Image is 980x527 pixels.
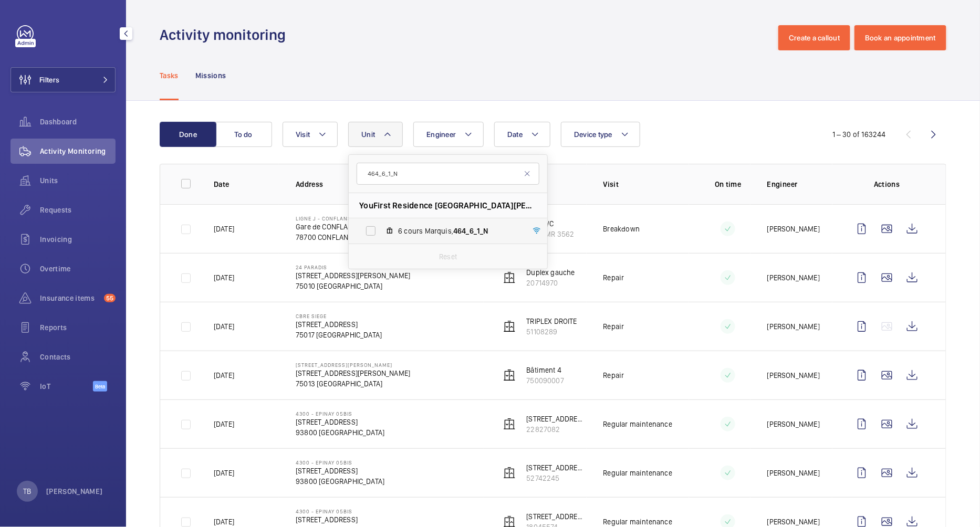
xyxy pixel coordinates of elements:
span: Dashboard [40,117,116,127]
p: Repair [603,321,624,332]
p: 78700 CONFLANS SAINTE HONORINE [296,232,412,243]
img: elevator.svg [503,418,516,430]
p: Regular maintenance [603,517,672,527]
p: [PERSON_NAME] [767,321,820,332]
button: Visit [283,122,338,147]
p: Bâtiment 4 [526,365,564,375]
p: Visit [603,179,689,189]
p: 75017 [GEOGRAPHIC_DATA] [296,330,382,340]
button: Engineer [413,122,484,147]
p: [STREET_ADDRESS] [526,414,586,424]
p: [PERSON_NAME] [46,486,103,497]
span: Reports [40,322,116,333]
p: 93800 [GEOGRAPHIC_DATA] [296,476,384,487]
button: Unit [348,122,403,147]
p: [DATE] [214,370,234,381]
p: [STREET_ADDRESS] [296,319,382,330]
p: [DATE] [214,517,234,527]
p: [PERSON_NAME] [767,224,820,234]
div: 1 – 30 of 163244 [832,129,886,140]
span: Engineer [426,130,456,139]
p: Actions [849,179,925,189]
p: [STREET_ADDRESS] [526,511,586,522]
p: Voie B/C [526,218,574,229]
p: 24 PARADIS [296,264,410,270]
h1: Activity monitoring [160,25,292,45]
p: Duplex gauche [526,267,575,278]
p: Repair [603,272,624,283]
p: [PERSON_NAME] [767,468,820,478]
p: Regular maintenance [603,468,672,478]
p: [STREET_ADDRESS] [296,417,384,427]
span: Invoicing [40,234,116,245]
p: Reset [439,251,457,262]
img: elevator.svg [503,271,516,284]
span: Units [40,175,116,186]
span: Overtime [40,263,116,274]
p: Tasks [160,70,179,81]
button: Book an appointment [854,25,946,50]
p: [DATE] [214,272,234,283]
p: 51108289 [526,326,577,337]
p: ASC.PMR 3562 [526,229,574,239]
p: [DATE] [214,224,234,234]
span: Contacts [40,352,116,362]
button: To do [215,122,272,147]
p: [STREET_ADDRESS][PERSON_NAME] [296,362,410,368]
span: Date [507,130,523,139]
span: Beta [93,381,107,392]
p: [DATE] [214,321,234,332]
p: [PERSON_NAME] [767,370,820,381]
p: [DATE] [214,419,234,429]
p: 20714970 [526,278,575,288]
p: 4300 - EPINAY 05bis [296,459,384,466]
p: [PERSON_NAME] [767,272,820,283]
p: CBRE SIEGE [296,313,382,319]
img: elevator.svg [503,467,516,479]
span: Activity Monitoring [40,146,116,156]
p: [STREET_ADDRESS] [296,466,384,476]
span: Visit [296,130,310,139]
img: elevator.svg [503,369,516,382]
p: Repair [603,370,624,381]
span: Requests [40,205,116,215]
p: TB [23,486,31,497]
img: elevator.svg [503,320,516,333]
p: 4300 - EPINAY 05bis [296,508,384,514]
span: Insurance items [40,293,100,303]
button: Filters [11,67,116,92]
button: Create a callout [778,25,850,50]
span: YouFirst Residence [GEOGRAPHIC_DATA][PERSON_NAME] - [STREET_ADDRESS][PERSON_NAME][PERSON_NAME] [359,200,537,211]
button: Device type [561,122,640,147]
p: [PERSON_NAME] [767,419,820,429]
p: [PERSON_NAME] [767,517,820,527]
span: 6 cours Marquis, [398,226,520,236]
p: On time [706,179,750,189]
p: TRIPLEX DROITE [526,316,577,326]
p: [STREET_ADDRESS][PERSON_NAME] [296,368,410,378]
p: Gare de CONFLANS Sainte Honorine [296,222,412,232]
span: 55 [104,294,116,302]
p: 93800 [GEOGRAPHIC_DATA] [296,427,384,438]
p: Address [296,179,484,189]
p: Engineer [767,179,832,189]
p: [DATE] [214,468,234,478]
button: Done [160,122,216,147]
input: Search by unit or address [357,163,539,185]
p: Regular maintenance [603,419,672,429]
span: 464_6_1_N [453,227,488,235]
span: Device type [574,130,612,139]
p: [STREET_ADDRESS][PERSON_NAME] [296,270,410,281]
p: Date [214,179,279,189]
p: 750090007 [526,375,564,386]
p: Missions [195,70,226,81]
p: [STREET_ADDRESS] [296,514,384,525]
p: 4300 - EPINAY 05bis [296,410,384,417]
span: Filters [39,75,59,85]
p: 75013 [GEOGRAPHIC_DATA] [296,378,410,389]
p: 75010 [GEOGRAPHIC_DATA] [296,281,410,291]
p: Ligne J - CONFLANS SAINTE HONORINE [296,215,412,222]
p: 52742245 [526,473,586,483]
button: Date [494,122,550,147]
span: Unit [361,130,375,139]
